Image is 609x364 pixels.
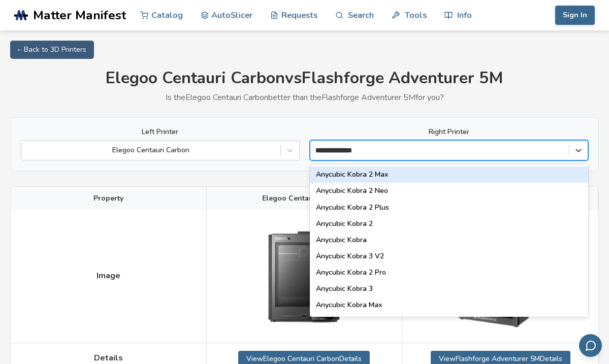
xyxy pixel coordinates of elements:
[310,183,589,199] div: Anycubic Kobra 2 Neo
[310,128,589,136] label: Right Printer
[93,194,123,203] span: Property
[310,232,589,248] div: Anycubic Kobra
[579,334,602,357] button: Send feedback via email
[310,200,589,216] div: Anycubic Kobra 2 Plus
[10,41,94,59] a: ← Back to 3D Printers
[310,281,589,297] div: Anycubic Kobra 3
[10,93,599,102] p: Is the Elegoo Centauri Carbon better than the Flashforge Adventurer 5M for you?
[555,6,595,25] button: Sign In
[253,218,355,335] img: Elegoo Centauri Carbon
[310,248,589,264] div: Anycubic Kobra 3 V2
[94,353,123,362] span: Details
[33,8,126,22] span: Matter Manifest
[262,194,346,203] span: Elegoo Centauri Carbon
[310,216,589,232] div: Anycubic Kobra 2
[26,146,28,154] input: Elegoo Centauri Carbon
[21,128,300,136] label: Left Printer
[310,167,589,183] div: Anycubic Kobra 2 Max
[310,297,589,313] div: Anycubic Kobra Max
[310,313,589,329] div: Anycubic Kobra Plus
[97,271,120,280] span: Image
[310,264,589,281] div: Anycubic Kobra 2 Pro
[10,69,599,88] h1: Elegoo Centauri Carbon vs Flashforge Adventurer 5M
[315,146,366,154] input: Anycubic Kobra 2 MaxAnycubic Kobra 2 NeoAnycubic Kobra 2 PlusAnycubic Kobra 2Anycubic KobraAnycub...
